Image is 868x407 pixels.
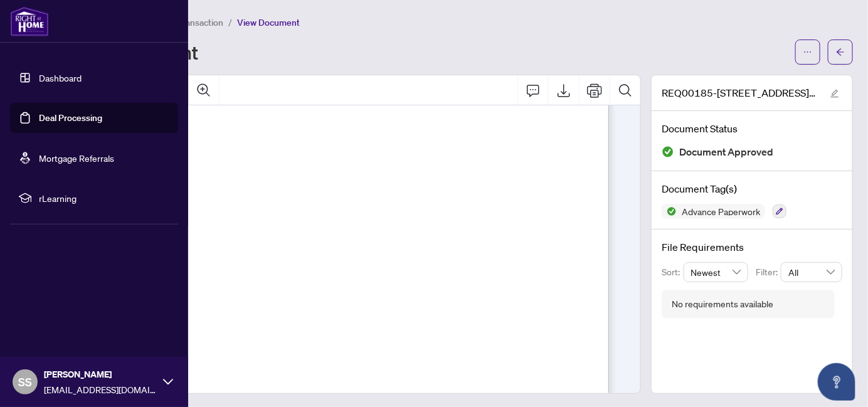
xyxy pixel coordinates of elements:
[10,6,49,36] img: logo
[662,145,674,158] img: Document Status
[756,265,781,279] p: Filter:
[679,144,773,161] span: Document Approved
[18,373,32,391] span: SS
[836,48,845,56] span: arrow-left
[803,48,812,56] span: ellipsis
[788,263,835,282] span: All
[818,363,855,401] button: Open asap
[39,191,169,205] span: rLearning
[662,240,842,255] h4: File Requirements
[44,383,157,396] span: [EMAIL_ADDRESS][DOMAIN_NAME]
[39,112,102,124] a: Deal Processing
[39,72,82,83] a: Dashboard
[662,121,842,136] h4: Document Status
[672,297,773,311] div: No requirements available
[691,263,741,282] span: Newest
[44,367,157,381] span: [PERSON_NAME]
[662,204,677,219] img: Status Icon
[830,89,839,98] span: edit
[662,181,842,196] h4: Document Tag(s)
[39,152,114,164] a: Mortgage Referrals
[228,15,232,29] li: /
[662,85,818,100] span: REQ00185-[STREET_ADDRESS]pdf
[662,265,684,279] p: Sort:
[237,17,300,28] span: View Document
[156,17,223,28] span: View Transaction
[677,207,765,216] span: Advance Paperwork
